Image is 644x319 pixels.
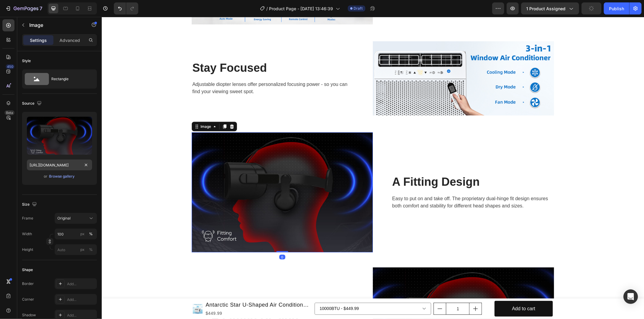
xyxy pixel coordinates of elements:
div: Undo/Redo [114,2,138,14]
div: Browse gallery [49,174,75,179]
button: px [87,230,95,238]
div: Add... [67,281,95,287]
label: Width [22,231,32,237]
button: decrement [332,286,344,298]
span: Original [57,216,71,221]
span: Product Page - [DATE] 13:46:39 [269,5,333,12]
p: Easy to put on and take off. The proprietary dual-hinge fit design ensures both comfort and stabi... [290,178,452,193]
img: gempages_580416044410078196-c4fd15ca-a662-4955-9296-78b7d30fa41f.png [271,24,452,99]
button: 1 product assigned [521,2,579,14]
div: px [80,231,85,237]
p: A Fitting Design [290,158,452,172]
div: Image [98,107,111,112]
input: quantity [344,286,368,298]
p: Advanced [59,37,80,43]
div: Style [22,58,31,64]
span: / [267,5,268,12]
input: px% [55,244,97,255]
div: Border [22,281,34,286]
span: 1 product assigned [526,5,566,12]
input: px% [55,229,97,239]
p: 7 [40,5,42,12]
div: 0 [178,238,184,243]
img: preview-image [27,117,92,155]
label: Height [22,247,33,252]
input: https://example.com/image.jpg [27,159,92,170]
iframe: Design area [102,17,644,319]
div: % [89,231,93,237]
button: Publish [604,2,629,14]
div: Corner [22,297,34,302]
div: Add to cart [410,288,434,296]
div: Add... [67,313,95,318]
button: px [87,246,95,253]
h1: Antarctic Star U-Shaped Air Conditioner Window Unit 10000BTU, Ultra Quiet Window Air Conditioner ... [103,283,210,293]
div: 450 [6,64,14,69]
div: Add... [67,297,95,302]
div: Source [22,99,43,108]
label: Frame [22,216,33,221]
p: Image [29,21,81,29]
button: Browse gallery [49,173,75,179]
span: Draft [354,6,363,11]
div: $449.99 [103,293,210,300]
button: Add to cart [393,284,451,300]
div: Shape [22,267,33,273]
div: % [89,247,93,252]
p: Stay Focused [91,44,252,58]
div: Size [22,201,38,209]
p: Settings [30,37,47,43]
button: % [79,246,86,253]
div: Publish [609,5,624,12]
button: 7 [2,2,45,14]
button: % [79,230,86,238]
p: Adjustable diopter lenses offer personalized focusing power - so you can find your viewing sweet ... [91,64,252,78]
div: Rectangle [51,72,88,86]
span: or [44,173,48,180]
button: increment [368,286,380,298]
button: Original [55,213,97,224]
div: Shadow [22,312,36,318]
div: Open Intercom Messenger [623,289,638,304]
div: px [80,247,85,252]
div: Beta [5,110,14,115]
